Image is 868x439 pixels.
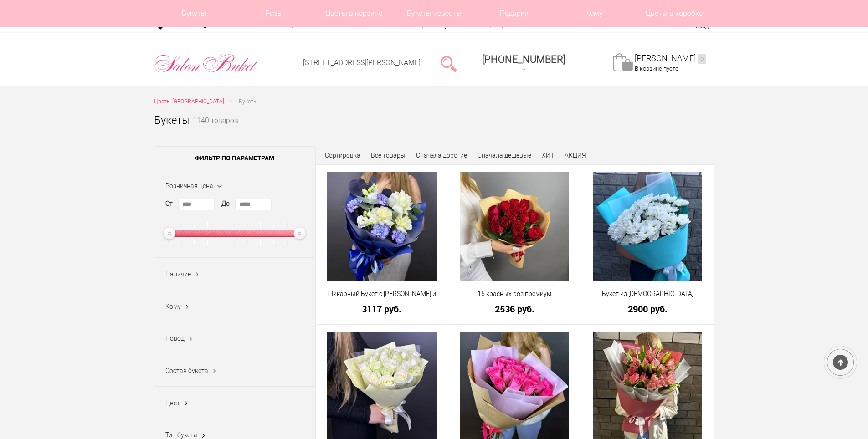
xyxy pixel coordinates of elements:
[587,304,708,314] a: 2900 руб.
[460,172,569,281] img: 15 красных роз премиум
[165,182,213,189] span: Розничная цена
[454,304,575,314] a: 2536 руб.
[154,98,224,105] span: Цветы [GEOGRAPHIC_DATA]
[482,54,565,65] span: [PHONE_NUMBER]
[303,58,421,67] a: [STREET_ADDRESS][PERSON_NAME]
[165,335,185,342] span: Повод
[322,289,442,299] a: Шикарный Букет с [PERSON_NAME] и [PERSON_NAME]
[593,172,702,281] img: Букет из хризантем кустовых
[477,51,571,77] a: [PHONE_NUMBER]
[221,199,230,209] label: До
[454,289,575,299] a: 15 красных роз премиум
[371,152,406,159] a: Все товары
[416,152,467,159] a: Сначала дорогие
[239,98,257,105] span: Букеты
[587,289,708,299] a: Букет из [DEMOGRAPHIC_DATA] кустовых
[478,152,531,159] a: Сначала дешевые
[635,65,678,72] span: В корзине пусто
[165,431,197,439] span: Тип букета
[154,51,258,75] img: Цветы Нижний Новгород
[565,152,586,159] a: АКЦИЯ
[542,152,554,159] a: ХИТ
[635,53,706,64] a: [PERSON_NAME]
[165,367,208,374] span: Состав букета
[325,152,360,159] span: Сортировка
[154,112,190,128] h1: Букеты
[698,54,706,64] ins: 0
[154,97,224,107] a: Цветы [GEOGRAPHIC_DATA]
[165,199,173,209] label: От
[165,399,180,407] span: Цвет
[154,147,315,169] span: Фильтр по параметрам
[327,172,437,281] img: Шикарный Букет с Розами и Синими Диантусами
[165,303,181,310] span: Кому
[193,117,238,139] small: 1140 товаров
[165,271,191,278] span: Наличие
[322,304,442,314] a: 3117 руб.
